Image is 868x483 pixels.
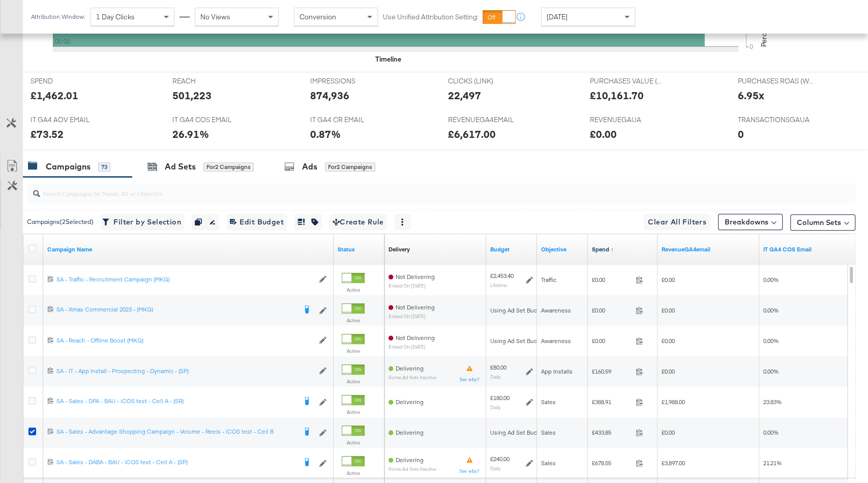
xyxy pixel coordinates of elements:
[644,214,710,230] button: Clear All Filters
[738,127,744,141] div: 0
[490,282,507,288] sub: Lifetime
[592,367,632,375] span: £160.59
[56,305,296,316] a: SA - Xmas Commercial 2023 - (MKG)
[56,458,296,468] a: SA - Sales - DABA - BAU - iCOS test - Cell A - (SP)
[230,216,284,229] span: Edit Budget
[388,466,436,472] sub: Some Ad Sets Inactive
[388,375,436,380] sub: Some Ad Sets Inactive
[590,127,617,141] div: £0.00
[592,459,632,467] span: £678.55
[662,337,675,345] span: £0.00
[662,306,675,314] span: £0.00
[342,287,365,293] label: Active
[490,455,510,463] div: £240.00
[448,76,524,86] span: CLICKS (LINK)
[342,348,365,354] label: Active
[448,127,496,141] div: £6,617.00
[763,337,779,345] span: 0.00%
[101,214,184,230] button: Filter by Selection
[342,439,365,446] label: Active
[342,317,365,324] label: Active
[448,115,524,125] span: REVENUEGA4EMAIL
[541,306,571,314] span: Awareness
[396,456,424,464] span: Delivering
[541,276,556,283] span: Traffic
[56,428,296,436] div: SA - Sales - Advantage Shopping Campaign - Volume - Reels - iCOS test - Cell B
[490,245,533,253] a: The maximum amount you're willing to spend on your ads, on average each day or over the lifetime ...
[56,275,314,284] a: SA - Traffic - Recruitment Campaign (MKG)
[325,162,375,172] div: for 2 Campaigns
[541,367,573,375] span: App Installs
[718,214,783,230] button: Breakdowns
[342,409,365,415] label: Active
[300,12,336,21] span: Conversion
[490,272,514,280] div: £2,453.40
[56,367,314,376] a: SA - IT - App Install - Prospecting - Dynamic - (SP)
[592,337,632,345] span: £0.00
[396,334,435,342] span: Not Delivering
[302,161,317,173] div: Ads
[763,276,779,283] span: 0.00%
[27,217,94,226] div: Campaigns ( 2 Selected)
[203,162,254,172] div: for 2 Campaigns
[338,245,380,253] a: Shows the current state of your Ad Campaign.
[396,303,435,311] span: Not Delivering
[490,337,547,345] div: Using Ad Set Budget
[56,397,296,405] div: SA - Sales - DPA - BAU - iCOS test - Cell A - (SR)
[662,367,675,375] span: £0.00
[662,276,675,283] span: £0.00
[172,88,212,103] div: 501,223
[227,214,287,230] button: Edit Budget
[388,245,410,253] a: Reflects the ability of your Ad Campaign to achieve delivery based on ad states, schedule and bud...
[310,127,341,141] div: 0.87%
[165,161,196,173] div: Ad Sets
[172,127,209,141] div: 26.91%
[541,429,556,436] span: Sales
[396,429,424,436] span: Delivering
[31,88,78,103] div: £1,462.01
[388,283,435,289] sub: ended on [DATE]
[56,336,314,345] div: SA - Reach - Offline Boost (MKG)
[388,245,410,253] div: Delivery
[31,76,107,86] span: SPEND
[490,465,501,471] sub: Daily
[590,76,666,86] span: PURCHASES VALUE (WEBSITE EVENTS)
[662,459,685,467] span: £3,897.00
[738,88,764,103] div: 6.95x
[592,276,632,283] span: £0.00
[541,337,571,345] span: Awareness
[396,273,435,280] span: Not Delivering
[490,404,501,410] sub: Daily
[333,216,384,229] span: Create Rule
[96,12,135,21] span: 1 Day Clicks
[104,216,181,229] span: Filter by Selection
[375,54,401,64] div: Timeline
[662,429,675,436] span: £0.00
[662,245,755,253] a: Transaction Revenue - The total sale revenue
[47,245,330,253] a: Your campaign name.
[763,367,779,375] span: 0.00%
[310,88,349,103] div: 874,936
[172,115,249,125] span: IT GA4 COS EMAIL
[98,162,110,172] div: 73
[763,398,782,406] span: 23.83%
[396,364,424,372] span: Delivering
[759,22,768,47] text: Percent
[590,88,644,103] div: £10,161.70
[738,76,814,86] span: PURCHASES ROAS (WEBSITE EVENTS)
[31,127,64,141] div: £73.52
[310,76,386,86] span: IMPRESSIONS
[592,398,632,406] span: £388.91
[648,216,706,229] span: Clear All Filters
[592,429,632,436] span: £433.85
[56,458,296,466] div: SA - Sales - DABA - BAU - iCOS test - Cell A - (SP)
[396,398,424,406] span: Delivering
[547,12,567,21] span: [DATE]
[172,76,249,86] span: REACH
[330,214,387,230] button: Create Rule
[763,245,857,253] a: IT NET COS _ GA4
[46,161,91,173] div: Campaigns
[56,428,296,438] a: SA - Sales - Advantage Shopping Campaign - Volume - Reels - iCOS test - Cell B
